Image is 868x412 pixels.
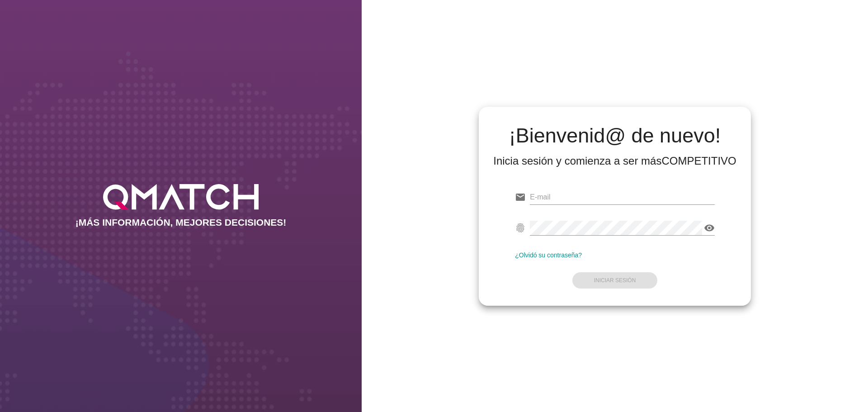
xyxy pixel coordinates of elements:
[515,251,582,259] a: ¿Olvidó su contraseña?
[493,154,736,168] div: Inicia sesión y comienza a ser más
[704,223,715,233] i: visibility
[75,217,287,228] h2: ¡MÁS INFORMACIÓN, MEJORES DECISIONES!
[515,192,526,203] i: email
[515,223,526,233] i: fingerprint
[530,190,715,204] input: E-mail
[493,125,736,147] h2: ¡Bienvenid@ de nuevo!
[661,155,736,167] strong: COMPETITIVO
